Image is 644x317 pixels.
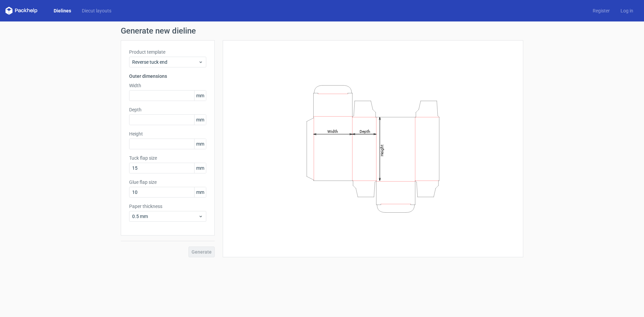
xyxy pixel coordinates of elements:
tspan: Width [327,129,338,134]
span: mm [194,91,206,101]
h3: Outer dimensions [129,73,206,80]
a: Register [587,7,615,14]
span: mm [194,115,206,125]
span: mm [194,139,206,149]
span: mm [194,163,206,173]
tspan: Height [380,144,384,156]
label: Glue flap size [129,179,206,186]
a: Log in [615,7,639,14]
label: Depth [129,106,206,113]
label: Width [129,82,206,89]
a: Dielines [48,7,76,14]
a: Diecut layouts [76,7,117,14]
label: Height [129,130,206,137]
span: Reverse tuck end [132,59,198,65]
h1: Generate new dieline [121,27,523,35]
label: Paper thickness [129,203,206,210]
span: 0.5 mm [132,213,198,220]
label: Tuck flap size [129,155,206,161]
span: mm [194,187,206,197]
label: Product template [129,49,206,55]
tspan: Depth [360,129,370,134]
